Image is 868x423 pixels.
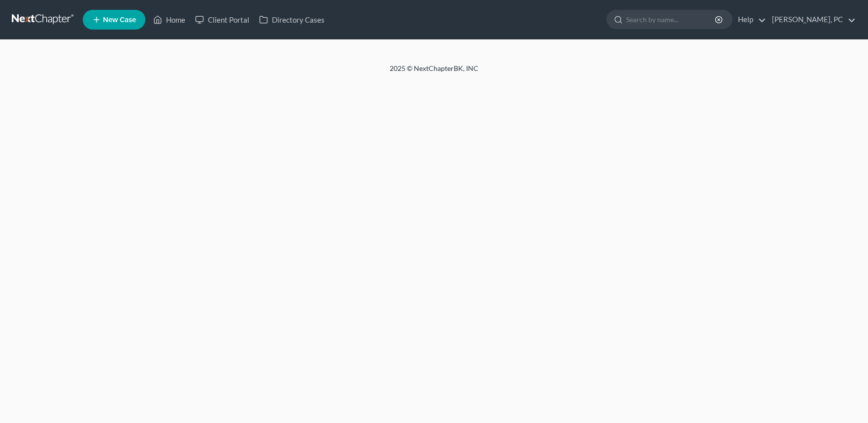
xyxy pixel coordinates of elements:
[148,11,190,29] a: Home
[103,16,136,24] span: New Case
[733,11,766,29] a: Help
[626,10,716,29] input: Search by name...
[254,11,330,29] a: Directory Cases
[153,64,715,81] div: 2025 © NextChapterBK, INC
[767,11,856,29] a: [PERSON_NAME], PC
[190,11,254,29] a: Client Portal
